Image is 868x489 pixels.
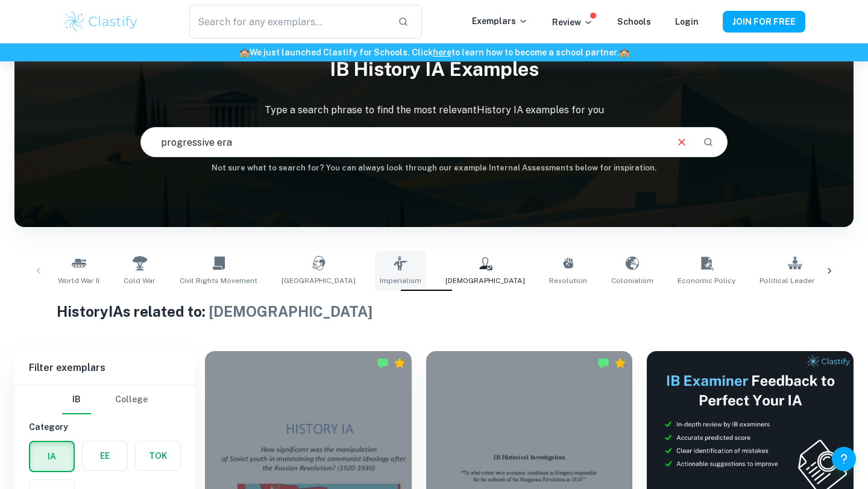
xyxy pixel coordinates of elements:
[57,301,812,322] h1: History IAs related to:
[189,5,388,39] input: Search for any exemplars...
[832,447,856,471] button: Help and Feedback
[2,46,866,59] h6: We just launched Clastify for Schools. Click to learn how to become a school partner.
[14,351,195,385] h6: Filter exemplars
[552,16,593,29] p: Review
[209,303,373,320] span: [DEMOGRAPHIC_DATA]
[14,50,854,89] h1: IB History IA examples
[611,275,653,286] span: Colonialism
[394,357,406,369] div: Premium
[62,385,148,414] div: Filter type choice
[115,385,148,414] button: College
[614,357,626,369] div: Premium
[63,10,139,34] img: Clastify logo
[124,275,156,286] span: Cold War
[617,17,651,26] a: Schools
[14,162,854,174] h6: Not sure what to search for? You can always look through our example Internal Assessments below f...
[239,48,250,57] span: 🏫
[619,48,629,57] span: 🏫
[759,275,830,286] span: Political Leadership
[380,275,421,286] span: Imperialism
[180,275,257,286] span: Civil Rights Movement
[141,125,665,159] input: E.g. Nazi Germany, atomic bomb, USA politics...
[678,275,735,286] span: Economic Policy
[377,357,389,369] img: Marked
[675,17,699,26] a: Login
[83,441,127,470] button: EE
[445,275,525,286] span: [DEMOGRAPHIC_DATA]
[136,441,180,470] button: TOK
[29,420,181,434] h6: Category
[433,48,451,57] a: here
[58,275,99,286] span: World War II
[698,132,719,152] button: Search
[723,11,805,33] button: JOIN FOR FREE
[472,14,528,28] p: Exemplars
[281,275,356,286] span: [GEOGRAPHIC_DATA]
[62,385,91,414] button: IB
[549,275,587,286] span: Revolution
[14,103,854,117] p: Type a search phrase to find the most relevant History IA examples for you
[597,357,609,369] img: Marked
[30,442,74,471] button: IA
[670,131,693,154] button: Clear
